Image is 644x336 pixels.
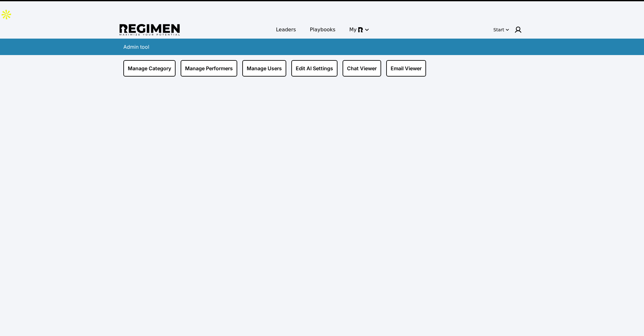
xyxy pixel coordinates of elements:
button: Start [492,25,511,35]
div: Admin tool [123,43,149,51]
span: Leaders [276,26,296,34]
a: Email Viewer [386,60,426,77]
img: Regimen logo [120,24,180,36]
a: Edit AI Settings [291,60,337,77]
span: Playbooks [310,26,336,34]
a: Manage Category [123,60,176,77]
div: Start [493,27,504,33]
a: Manage Performers [181,60,237,77]
span: My [349,26,356,34]
a: Playbooks [306,24,339,35]
a: Chat Viewer [343,60,381,77]
a: Manage Users [242,60,286,77]
button: My [345,24,372,35]
img: user icon [514,26,522,34]
a: Leaders [272,24,300,35]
